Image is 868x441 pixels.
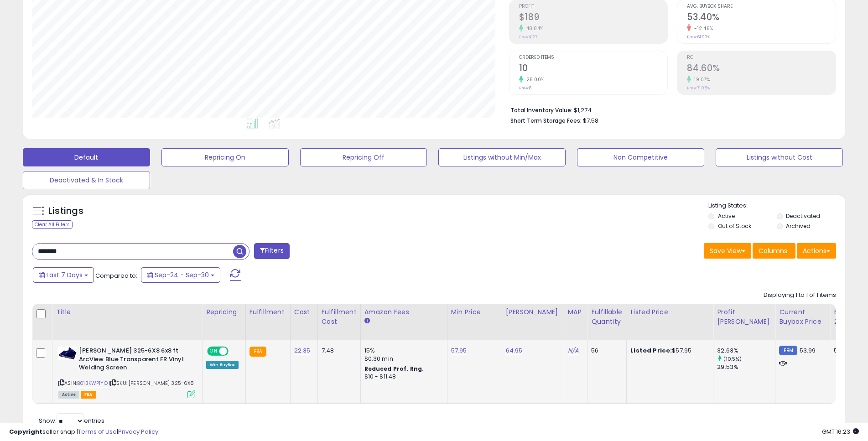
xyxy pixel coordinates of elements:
div: $57.95 [630,347,706,355]
button: Listings without Cost [716,148,843,166]
div: Cost [294,307,314,317]
button: Deactivated & In Stock [23,171,150,189]
span: Avg. Buybox Share [687,4,836,9]
div: $10 - $11.48 [364,373,440,381]
button: Columns [753,243,795,259]
li: $1,274 [510,104,829,115]
button: Non Competitive [577,148,704,166]
div: Repricing [206,307,242,317]
b: [PERSON_NAME] 325-6X8 6x8 ft ArcView Blue Transparent FR Vinyl Welding Screen [79,347,190,374]
div: Fulfillment Cost [322,307,357,327]
a: 22.35 [294,346,311,355]
label: Out of Stock [718,222,751,230]
div: 15% [364,347,440,355]
div: MAP [568,307,583,317]
button: Repricing Off [300,148,427,166]
div: 7.48 [322,347,353,355]
div: ASIN: [58,347,195,397]
span: All listings currently available for purchase on Amazon [58,391,79,399]
b: Reduced Prof. Rng. [364,365,424,373]
a: B013KWP1YO [77,379,108,387]
img: 414hpw4X40L._SL40_.jpg [58,347,77,360]
span: OFF [227,348,242,355]
label: Archived [786,222,811,230]
div: Current Buybox Price [779,307,826,327]
b: Listed Price: [630,346,672,355]
div: Clear All Filters [32,220,73,229]
div: 29.53% [717,363,775,371]
span: Compared to: [95,271,137,280]
div: Listed Price [630,307,709,317]
b: Short Term Storage Fees: [510,117,582,125]
div: Fulfillable Quantity [591,307,623,327]
span: Profit [519,4,668,9]
small: Prev: 71.05% [687,85,710,91]
small: Amazon Fees. [364,317,370,325]
div: $0.30 min [364,355,440,363]
h2: $189 [519,12,668,24]
button: Last 7 Days [33,267,94,283]
span: Sep-24 - Sep-30 [155,270,209,280]
strong: Copyright [9,427,42,436]
span: Last 7 Days [47,270,83,280]
span: 53.99 [800,346,816,355]
div: 32.63% [717,347,775,355]
a: 57.95 [451,346,467,355]
small: 25.00% [523,76,545,83]
small: -12.46% [691,25,713,32]
div: [PERSON_NAME] [506,307,560,317]
div: seller snap | | [9,428,158,436]
h2: 53.40% [687,12,836,24]
label: Active [718,212,735,220]
small: Prev: 8 [519,85,531,91]
button: Listings without Min/Max [438,148,566,166]
small: Prev: 61.00% [687,34,710,40]
span: Ordered Items [519,55,668,60]
span: Columns [759,246,787,255]
a: N/A [568,346,579,355]
div: Min Price [451,307,498,317]
span: 2025-10-8 16:23 GMT [822,427,859,436]
small: FBM [779,346,797,355]
div: Fulfillment [249,307,286,317]
div: Displaying 1 to 1 of 1 items [764,291,836,300]
label: Deactivated [786,212,820,220]
div: Title [56,307,198,317]
small: Prev: $127 [519,34,537,40]
span: ROI [687,55,836,60]
h2: 10 [519,63,668,75]
button: Save View [704,243,751,259]
h2: 84.60% [687,63,836,75]
div: 50% [834,347,864,355]
div: 56 [591,347,619,355]
b: Total Inventory Value: [510,106,572,114]
div: Amazon Fees [364,307,443,317]
span: Show: entries [39,416,104,425]
small: FBA [249,347,266,357]
button: Filters [254,243,290,259]
small: (10.5%) [723,355,742,363]
button: Default [23,148,150,166]
span: | SKU: [PERSON_NAME] 325-6X8 [109,379,194,387]
a: Privacy Policy [118,427,158,436]
button: Actions [797,243,836,259]
span: ON [208,348,219,355]
small: 19.07% [691,76,710,83]
span: $7.58 [583,116,598,125]
div: Profit [PERSON_NAME] [717,307,771,327]
button: Sep-24 - Sep-30 [141,267,220,283]
span: FBA [81,391,96,399]
h5: Listings [48,205,83,218]
div: Win BuyBox [206,361,239,369]
a: Terms of Use [78,427,117,436]
p: Listing States: [708,202,845,210]
button: Repricing On [161,148,289,166]
a: 64.95 [506,346,523,355]
small: 48.84% [523,25,544,32]
div: BB Share 24h. [834,307,867,327]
